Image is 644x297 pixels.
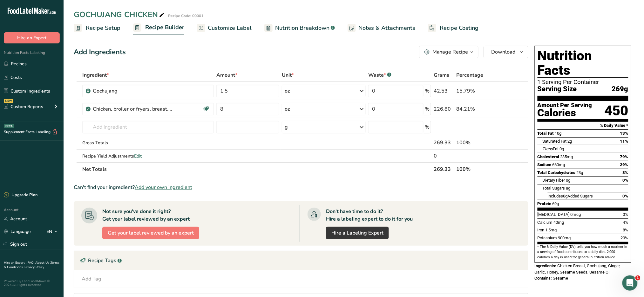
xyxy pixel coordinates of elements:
[348,21,415,35] a: Notes & Attachments
[4,261,26,265] a: Hire an Expert .
[4,99,13,103] div: NEW
[635,275,641,281] span: 1
[4,261,59,269] a: Terms & Conditions .
[4,226,31,237] a: Language
[74,9,166,20] div: GOCHUJANG CHICKEN
[168,13,203,19] div: Recipe Code: 00001
[622,275,638,291] iframe: Intercom live chat
[86,24,120,32] span: Recipe Setup
[208,24,252,32] span: Customize Label
[4,32,60,43] button: Hire an Expert
[35,261,51,265] a: About Us .
[4,103,43,110] div: Custom Reports
[4,192,37,198] div: Upgrade Plan
[4,124,14,128] div: BETA
[133,20,184,36] a: Recipe Builder
[440,24,479,32] span: Recipe Costing
[264,21,335,35] a: Nutrition Breakdown
[4,279,60,287] div: Powered By FoodLabelMaker © 2025 All Rights Reserved
[24,265,44,269] a: Privacy Policy
[28,261,35,265] a: FAQ .
[74,21,120,35] a: Recipe Setup
[46,228,60,236] div: EN
[145,23,184,32] span: Recipe Builder
[275,24,329,32] span: Nutrition Breakdown
[197,21,252,35] a: Customize Label
[428,21,479,35] a: Recipe Costing
[358,24,415,32] span: Notes & Attachments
